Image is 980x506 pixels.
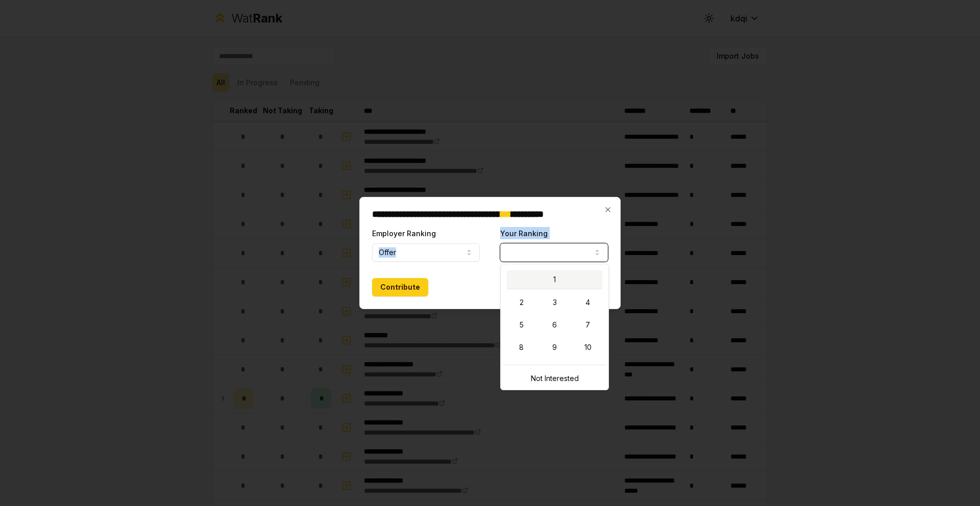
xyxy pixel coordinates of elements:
[553,297,557,308] span: 3
[585,297,590,308] span: 4
[500,229,548,238] label: Your Ranking
[552,342,557,352] span: 9
[553,274,556,285] span: 1
[372,278,428,296] button: Contribute
[531,373,579,384] span: Not Interested
[520,320,524,330] span: 5
[584,342,592,352] span: 10
[520,297,524,308] span: 2
[585,320,590,330] span: 7
[372,229,436,238] label: Employer Ranking
[552,320,557,330] span: 6
[519,342,524,352] span: 8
